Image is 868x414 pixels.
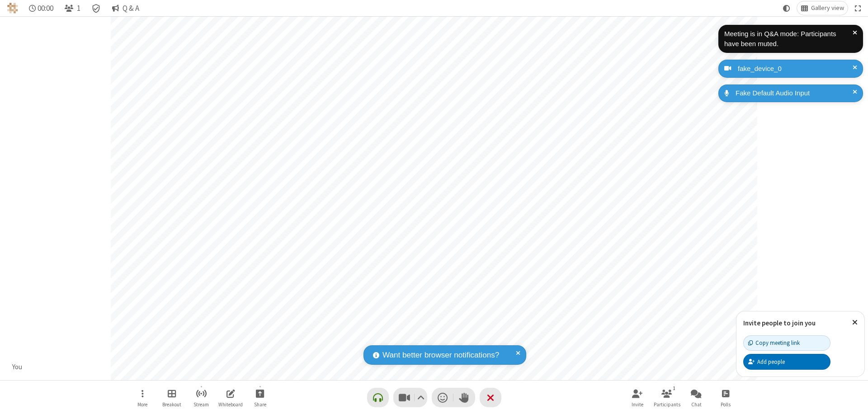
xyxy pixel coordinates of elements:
button: End or leave meeting [480,388,501,407]
button: Open poll [712,385,739,410]
button: Video setting [415,388,427,407]
button: Fullscreen [851,1,865,15]
span: 1 [77,4,80,13]
button: Raise hand [453,388,475,407]
div: Fake Default Audio Input [732,88,856,99]
img: QA Selenium DO NOT DELETE OR CHANGE [7,3,18,14]
button: Invite participants (⌘+Shift+I) [624,385,651,410]
div: Meeting details Encryption enabled [88,1,105,15]
div: fake_device_0 [735,64,856,74]
span: Breakout [162,402,181,407]
span: Chat [691,402,702,407]
span: Invite [632,402,643,407]
span: Want better browser notifications? [382,349,499,361]
button: Copy meeting link [743,335,830,351]
span: Gallery view [811,5,844,12]
span: 00:00 [38,4,53,13]
button: Close popover [845,311,864,334]
button: Open shared whiteboard [217,385,244,410]
button: Using system theme [779,1,794,15]
span: Q & A [123,4,139,13]
button: Change layout [797,1,848,15]
span: Polls [721,402,731,407]
span: Whiteboard [218,402,243,407]
button: Open menu [129,385,156,410]
span: Stream [193,402,209,407]
button: Start streaming [188,385,215,410]
div: 1 [670,384,678,392]
button: Q & A [108,1,143,15]
button: Manage Breakout Rooms [158,385,185,410]
button: Open chat [683,385,710,410]
button: Start sharing [246,385,274,410]
span: Participants [654,402,680,407]
div: You [9,362,26,372]
span: More [137,402,147,407]
div: Timer [25,1,57,15]
button: Open participant list [653,385,680,410]
button: Open participant list [61,1,84,15]
button: Add people [743,354,830,369]
div: Copy meeting link [748,339,800,347]
span: Share [254,402,266,407]
button: Connect your audio [367,388,389,407]
label: Invite people to join you [743,319,816,327]
button: Send a reaction [432,388,453,407]
button: Stop video (⌘+Shift+V) [393,388,427,407]
div: Meeting is in Q&A mode: Participants have been muted. [724,29,853,49]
